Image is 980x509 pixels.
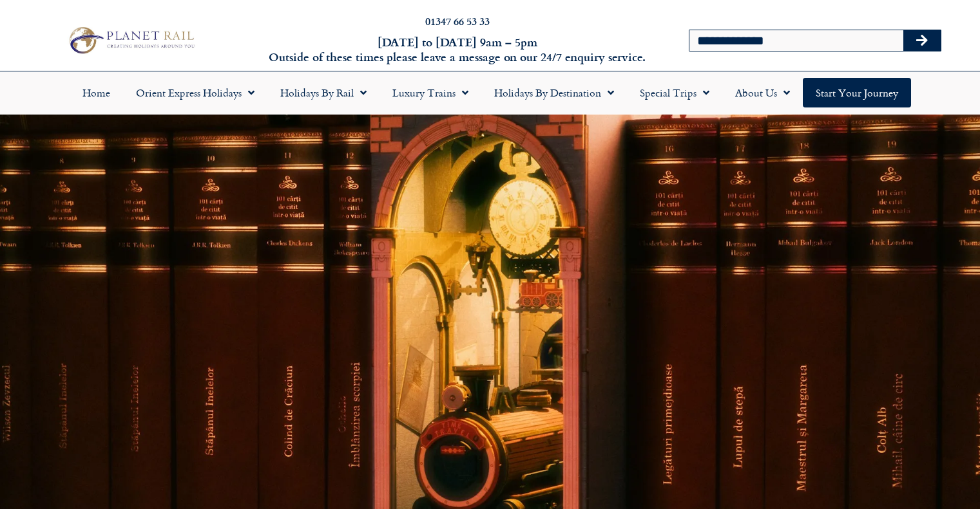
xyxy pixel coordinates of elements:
[803,78,911,107] a: Start your Journey
[267,78,380,107] a: Holidays by Rail
[481,78,627,107] a: Holidays by Destination
[64,24,198,57] img: Planet Rail Train Holidays Logo
[627,78,722,107] a: Special Trips
[425,14,490,28] a: 01347 66 53 33
[6,78,974,107] nav: Menu
[123,78,267,107] a: Orient Express Holidays
[380,78,481,107] a: Luxury Trains
[265,35,650,65] h6: [DATE] to [DATE] 9am – 5pm Outside of these times please leave a message on our 24/7 enquiry serv...
[70,78,123,107] a: Home
[903,30,941,51] button: Search
[722,78,803,107] a: About Us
